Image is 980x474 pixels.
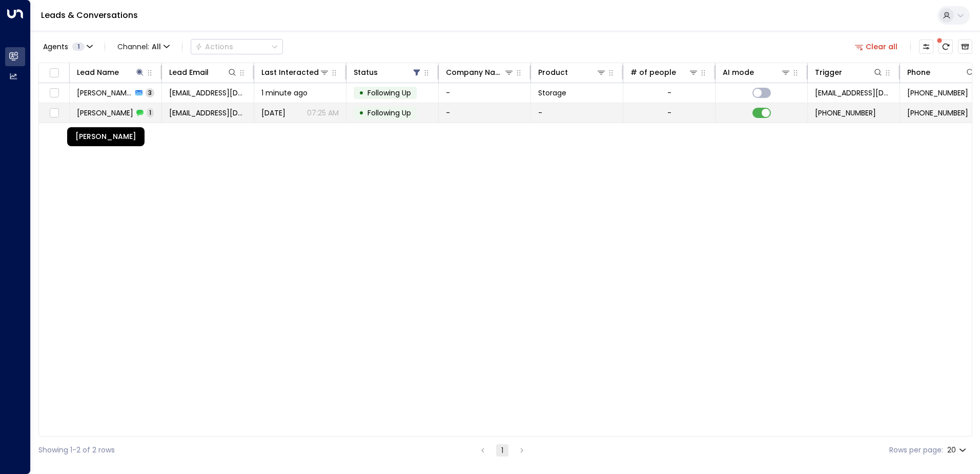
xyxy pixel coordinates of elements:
[476,444,528,457] nav: pagination navigation
[307,108,339,118] p: 07:25 AM
[261,66,319,78] div: Last Interacted
[947,443,968,458] div: 20
[77,108,133,118] span: Andrew Farndon
[538,66,568,78] div: Product
[77,66,145,78] div: Lead Name
[261,88,308,98] span: 1 minute ago
[630,66,699,78] div: # of people
[815,66,883,78] div: Trigger
[907,66,975,78] div: Phone
[938,39,953,54] span: There are new threads available. Refresh the grid to view the latest updates.
[354,66,378,78] div: Status
[907,88,968,98] span: +447834588716
[191,39,283,54] button: Actions
[723,66,754,78] div: AI mode
[367,108,411,118] span: Following Up
[630,66,676,78] div: # of people
[667,88,671,98] div: -
[439,83,531,103] td: -
[359,104,364,122] div: •
[169,108,247,118] span: andy.stix1965@gmail.com
[48,87,60,100] span: Toggle select row
[531,103,623,123] td: -
[146,88,154,97] span: 3
[77,88,132,98] span: Andrew Farndon
[38,39,96,54] button: Agents1
[48,67,60,80] span: Toggle select all
[538,66,606,78] div: Product
[169,66,237,78] div: Lead Email
[367,88,411,98] span: Following Up
[72,43,85,51] span: 1
[958,39,972,54] button: Archived Leads
[723,66,791,78] div: AI mode
[359,84,364,102] div: •
[38,445,115,456] div: Showing 1-2 of 2 rows
[67,127,145,146] div: [PERSON_NAME]
[439,103,531,123] td: -
[113,39,174,54] button: Channel:All
[446,66,504,78] div: Company Name
[191,39,283,54] div: Button group with a nested menu
[815,66,842,78] div: Trigger
[261,108,285,118] span: Aug 30, 2025
[907,108,968,118] span: +447834588716
[538,88,566,98] span: Storage
[496,444,508,457] button: page 1
[889,445,943,456] label: Rows per page:
[169,66,209,78] div: Lead Email
[851,39,902,54] button: Clear all
[667,108,671,118] div: -
[43,43,68,50] span: Agents
[919,39,933,54] button: Customize
[446,66,514,78] div: Company Name
[152,43,161,51] span: All
[147,108,154,117] span: 1
[261,66,330,78] div: Last Interacted
[77,66,119,78] div: Lead Name
[169,88,247,98] span: andy.stix1965@gmail.com
[195,42,233,51] div: Actions
[815,108,876,118] span: +447834588716
[815,88,892,98] span: leads@space-station.co.uk
[113,39,174,54] span: Channel:
[354,66,422,78] div: Status
[48,107,60,120] span: Toggle select row
[41,9,138,21] a: Leads & Conversations
[907,66,930,78] div: Phone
